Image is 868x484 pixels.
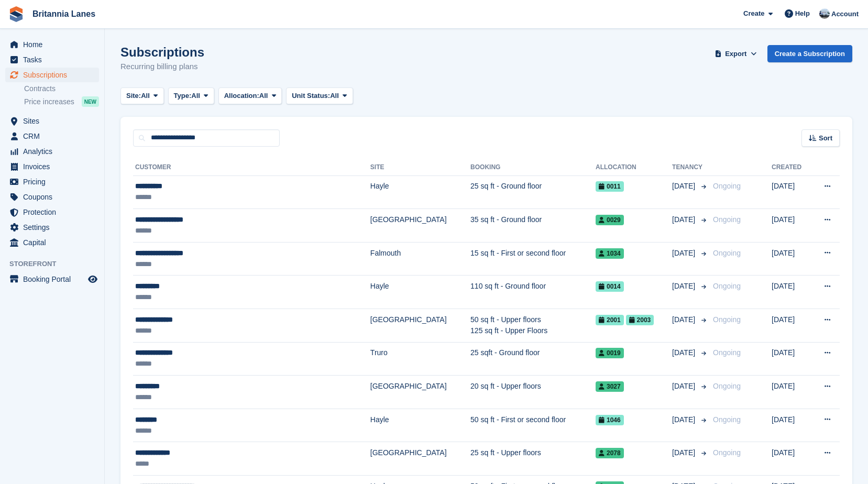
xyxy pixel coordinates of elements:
[470,376,596,409] td: 20 sq ft - Upper floors
[672,281,697,292] span: [DATE]
[672,214,697,225] span: [DATE]
[713,215,741,224] span: Ongoing
[596,315,624,325] span: 2001
[795,8,810,19] span: Help
[5,114,99,128] a: menu
[23,52,86,67] span: Tasks
[772,175,811,209] td: [DATE]
[23,144,86,159] span: Analytics
[713,182,741,190] span: Ongoing
[672,347,697,358] span: [DATE]
[819,8,830,19] img: John Millership
[772,242,811,276] td: [DATE]
[596,248,624,259] span: 1034
[470,242,596,276] td: 15 sq ft - First or second floor
[120,45,204,59] h1: Subscriptions
[23,220,86,235] span: Settings
[23,114,86,128] span: Sites
[831,9,859,19] span: Account
[470,159,596,176] th: Booking
[725,49,746,59] span: Export
[23,190,86,204] span: Coupons
[470,175,596,209] td: 25 sq ft - Ground floor
[23,205,86,219] span: Protection
[772,209,811,243] td: [DATE]
[772,442,811,476] td: [DATE]
[713,45,759,62] button: Export
[370,276,470,309] td: Hayle
[141,91,150,101] span: All
[713,382,741,390] span: Ongoing
[596,181,624,192] span: 0011
[370,442,470,476] td: [GEOGRAPHIC_DATA]
[370,376,470,409] td: [GEOGRAPHIC_DATA]
[713,315,741,324] span: Ongoing
[672,159,709,176] th: Tenancy
[370,159,470,176] th: Site
[596,448,624,458] span: 2078
[5,190,99,204] a: menu
[626,315,654,325] span: 2003
[5,68,99,82] a: menu
[672,447,697,458] span: [DATE]
[86,273,99,285] a: Preview store
[596,348,624,358] span: 0019
[596,381,624,392] span: 3027
[767,45,852,62] a: Create a Subscription
[672,181,697,192] span: [DATE]
[470,276,596,309] td: 110 sq ft - Ground floor
[470,409,596,442] td: 50 sq ft - First or second floor
[672,248,697,259] span: [DATE]
[23,129,86,144] span: CRM
[5,159,99,174] a: menu
[5,272,99,287] a: menu
[5,37,99,52] a: menu
[23,159,86,174] span: Invoices
[470,309,596,343] td: 50 sq ft - Upper floors 125 sq ft - Upper Floors
[772,309,811,343] td: [DATE]
[126,91,141,101] span: Site:
[5,235,99,250] a: menu
[772,159,811,176] th: Created
[286,87,353,105] button: Unit Status: All
[133,159,370,176] th: Customer
[370,342,470,376] td: Truro
[24,84,99,94] a: Contracts
[23,174,86,189] span: Pricing
[5,174,99,189] a: menu
[370,309,470,343] td: [GEOGRAPHIC_DATA]
[23,272,86,287] span: Booking Portal
[713,282,741,290] span: Ongoing
[743,8,764,19] span: Create
[370,242,470,276] td: Falmouth
[24,97,74,107] span: Price increases
[191,91,200,101] span: All
[23,68,86,82] span: Subscriptions
[370,175,470,209] td: Hayle
[120,87,164,105] button: Site: All
[224,91,259,101] span: Allocation:
[5,129,99,144] a: menu
[713,448,741,457] span: Ongoing
[28,5,100,23] a: Britannia Lanes
[5,220,99,235] a: menu
[713,348,741,357] span: Ongoing
[596,415,624,425] span: 1046
[5,52,99,67] a: menu
[672,414,697,425] span: [DATE]
[713,415,741,424] span: Ongoing
[82,96,99,107] div: NEW
[772,276,811,309] td: [DATE]
[168,87,214,105] button: Type: All
[370,209,470,243] td: [GEOGRAPHIC_DATA]
[672,381,697,392] span: [DATE]
[292,91,330,101] span: Unit Status:
[24,96,99,107] a: Price increases NEW
[470,209,596,243] td: 35 sq ft - Ground floor
[596,215,624,225] span: 0029
[470,342,596,376] td: 25 sqft - Ground floor
[596,281,624,292] span: 0014
[23,37,86,52] span: Home
[772,342,811,376] td: [DATE]
[772,376,811,409] td: [DATE]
